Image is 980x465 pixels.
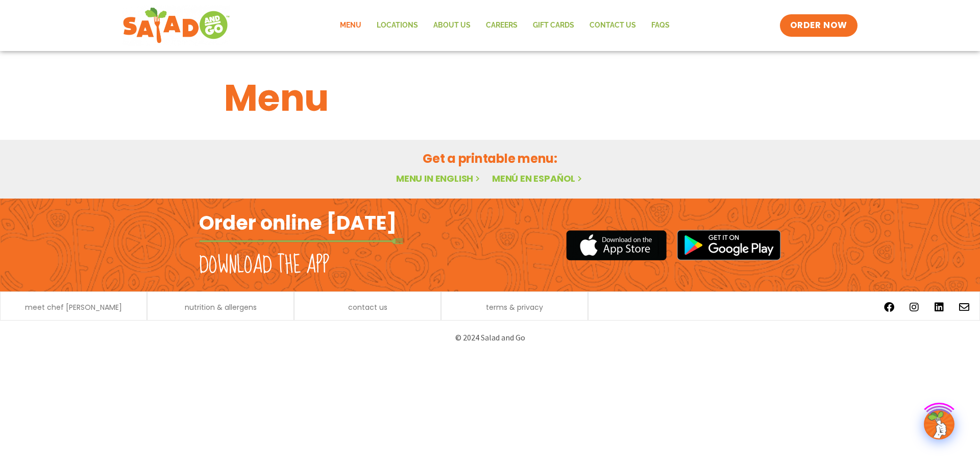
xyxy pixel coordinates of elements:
h2: Download the app [199,251,329,280]
img: new-SAG-logo-768×292 [122,5,230,46]
a: Locations [369,14,426,37]
a: nutrition & allergens [185,304,257,311]
a: meet chef [PERSON_NAME] [25,304,122,311]
h1: Menu [224,70,756,126]
img: appstore [566,229,667,262]
a: Careers [478,14,525,37]
a: contact us [348,304,387,311]
a: Contact Us [582,14,644,37]
span: ORDER NOW [790,19,847,32]
a: FAQs [644,14,677,37]
p: © 2024 Salad and Go [204,331,776,345]
a: Menu in English [396,172,482,185]
img: google_play [677,230,781,260]
a: Menú en español [492,172,584,185]
h2: Order online [DATE] [199,210,397,235]
a: Menu [332,14,369,37]
h2: Get a printable menu: [224,150,756,167]
a: ORDER NOW [780,14,857,37]
a: terms & privacy [486,304,543,311]
a: About Us [426,14,478,37]
nav: Menu [332,14,677,37]
a: GIFT CARDS [525,14,582,37]
img: fork [199,238,403,244]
